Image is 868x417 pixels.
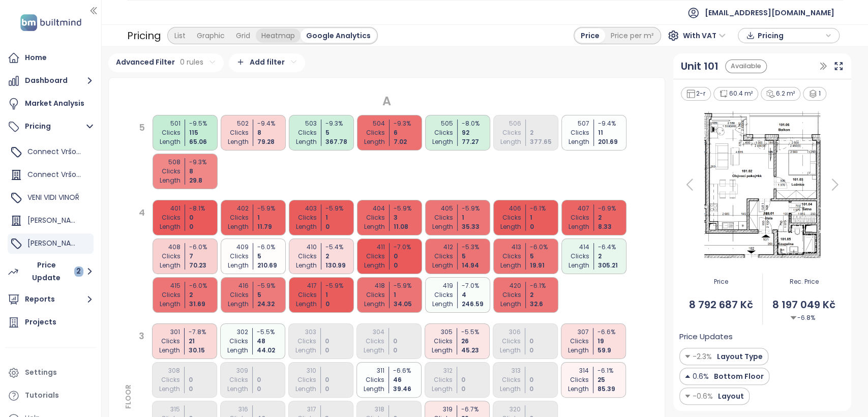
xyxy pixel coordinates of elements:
[725,59,767,73] div: Available
[8,142,94,162] div: Connect Vršovice 5,7,8,9
[287,243,317,252] div: 410
[139,121,145,184] div: 5
[150,346,180,355] div: Length
[491,337,521,346] div: Clicks
[8,211,94,231] div: [PERSON_NAME] Stoupající
[597,337,627,346] div: 19
[325,290,355,300] div: 1
[355,213,385,222] div: Clicks
[5,71,96,91] button: Dashboard
[462,128,492,137] div: 92
[287,204,317,213] div: 403
[189,213,219,222] div: 0
[218,366,248,375] div: 309
[5,289,96,310] button: Reports
[5,256,96,287] button: Price Update 2
[219,261,249,270] div: Length
[180,56,203,68] span: 0 rules
[189,375,219,384] div: 0
[423,366,453,375] div: 312
[150,337,180,346] div: Clicks
[598,128,628,137] div: 11
[151,222,181,231] div: Length
[219,137,249,146] div: Length
[354,375,384,384] div: Clicks
[803,87,826,101] div: 1
[27,169,119,180] span: Connect Vršovice 1,2,3,4,6
[189,119,219,128] div: -9.5 %
[394,281,424,290] div: -5.9 %
[423,243,453,252] div: 412
[598,137,628,146] div: 201.69
[394,128,424,137] div: 6
[790,315,796,321] img: Decrease
[257,261,287,270] div: 210.69
[559,204,589,213] div: 407
[219,222,249,231] div: Length
[151,290,181,300] div: Clicks
[354,327,384,337] div: 304
[287,261,317,270] div: Length
[257,243,287,252] div: -6.0 %
[355,261,385,270] div: Length
[286,346,316,355] div: Length
[257,300,287,309] div: 24.32
[575,28,605,43] div: Price
[189,281,219,290] div: -6.0 %
[325,261,355,270] div: 130.99
[5,94,96,114] a: Market Analysis
[169,28,191,43] div: List
[5,116,96,137] button: Pricing
[530,252,560,261] div: 5
[189,204,219,213] div: -8.1 %
[355,290,385,300] div: Clicks
[257,346,287,355] div: 44.02
[219,213,249,222] div: Clicks
[151,300,181,309] div: Length
[530,300,560,309] div: 32.6
[74,266,83,277] div: 2
[325,119,355,128] div: -9.3 %
[189,222,219,231] div: 0
[286,375,316,384] div: Clicks
[491,222,521,231] div: Length
[491,300,521,309] div: Length
[559,128,589,137] div: Clicks
[559,337,589,346] div: Clicks
[257,337,287,346] div: 48
[5,312,96,333] a: Projects
[355,204,385,213] div: 404
[559,327,589,337] div: 307
[257,375,287,384] div: 0
[679,277,762,287] span: Price
[325,137,355,146] div: 367.78
[598,222,628,231] div: 8.33
[423,119,453,128] div: 505
[393,346,423,355] div: 0
[423,375,453,384] div: Clicks
[681,58,719,74] a: Unit 101
[559,366,589,375] div: 314
[218,346,248,355] div: Length
[763,297,846,313] span: 8 197 049 Kč
[25,389,59,402] div: Tutorials
[219,252,249,261] div: Clicks
[598,261,628,270] div: 305.21
[189,290,219,300] div: 2
[256,28,301,43] div: Heatmap
[491,346,521,355] div: Length
[491,243,521,252] div: 413
[394,213,424,222] div: 3
[529,337,559,346] div: 0
[219,281,249,290] div: 416
[219,243,249,252] div: 409
[25,316,56,329] div: Projects
[218,337,248,346] div: Clicks
[462,281,492,290] div: -7.0 %
[355,128,385,137] div: Clicks
[325,204,355,213] div: -5.9 %
[597,346,627,355] div: 59.9
[394,222,424,231] div: 11.08
[287,137,317,146] div: Length
[461,346,491,355] div: 45.23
